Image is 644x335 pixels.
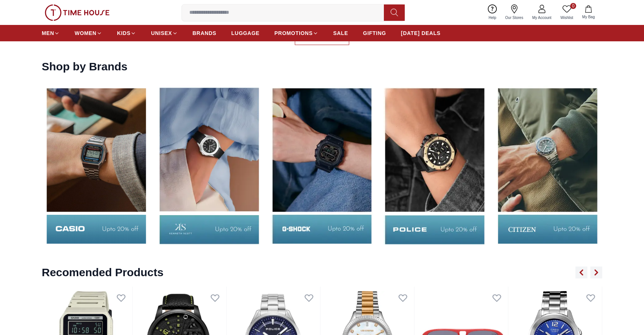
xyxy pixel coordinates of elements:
span: Our Stores [502,15,526,20]
a: Our Stores [501,3,528,22]
span: Wishlist [558,15,576,20]
a: PROMOTIONS [274,26,318,40]
span: [DATE] DEALS [401,29,441,37]
a: UNISEX [151,26,177,40]
span: WOMEN [75,29,97,37]
h2: Recomended Products [42,266,164,279]
h2: Shop by Brands [42,60,127,73]
a: 0Wishlist [556,3,578,22]
a: WOMEN [75,26,102,40]
span: UNISEX [151,29,172,37]
a: [DATE] DEALS [401,26,441,40]
img: ... [45,4,110,21]
img: Shop by Brands - Quantum- UAE [42,81,151,251]
span: 0 [570,3,576,9]
span: My Bag [579,14,598,20]
a: MEN [42,26,60,40]
img: Shop by Brands - Ecstacy - UAE [493,81,602,251]
img: Shop By Brands - Casio- UAE [155,81,264,251]
a: BRANDS [193,26,217,40]
img: Shop By Brands -Tornado - UAE [268,81,377,251]
span: PROMOTIONS [274,29,313,37]
span: GIFTING [363,29,386,37]
span: BRANDS [193,29,217,37]
span: SALE [333,29,348,37]
a: SALE [333,26,348,40]
a: LUGGAGE [231,26,260,40]
span: KIDS [117,29,130,37]
img: Shop By Brands - Carlton- UAE [380,81,489,251]
span: LUGGAGE [231,29,260,37]
span: Help [486,15,499,20]
a: GIFTING [363,26,386,40]
span: MEN [42,29,54,37]
button: My Bag [578,4,599,21]
a: KIDS [117,26,136,40]
span: My Account [529,15,555,20]
a: Help [484,3,501,22]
